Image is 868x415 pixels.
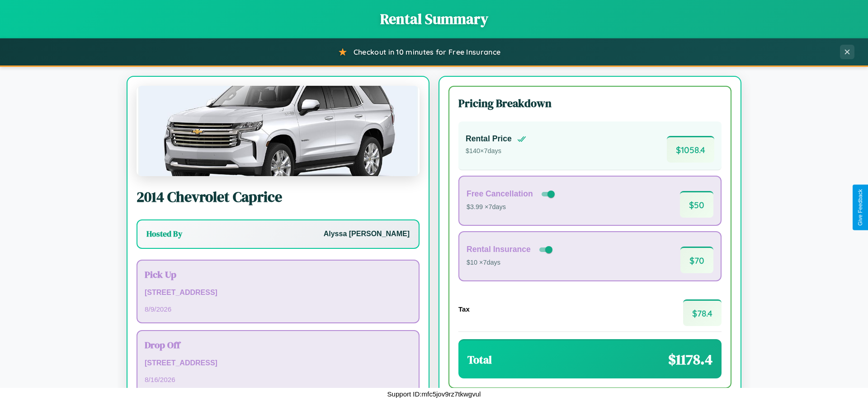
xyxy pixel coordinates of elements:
[145,286,411,299] p: [STREET_ADDRESS]
[145,357,411,370] p: [STREET_ADDRESS]
[354,47,500,56] span: Checkout in 10 minutes for Free Insurance
[145,338,411,351] h3: Drop Off
[458,305,470,313] h4: Tax
[467,245,531,254] h4: Rental Insurance
[145,268,411,281] h3: Pick Up
[324,228,410,241] p: Alyssa [PERSON_NAME]
[145,303,411,315] p: 8 / 9 / 2026
[857,189,863,226] div: Give Feedback
[680,191,713,218] span: $ 50
[466,145,526,157] p: $ 140 × 7 days
[680,247,713,273] span: $ 70
[467,189,533,199] h4: Free Cancellation
[668,350,712,369] span: $ 1178.4
[667,136,714,163] span: $ 1058.4
[146,228,182,239] h3: Hosted By
[9,9,859,29] h1: Rental Summary
[387,388,481,400] p: Support ID: mfc5jov9rz7tkwgvul
[466,134,512,144] h4: Rental Price
[137,187,420,207] h2: 2014 Chevrolet Caprice
[467,352,492,367] h3: Total
[137,86,420,176] img: Chevrolet Caprice
[467,201,557,213] p: $3.99 × 7 days
[467,257,554,269] p: $10 × 7 days
[145,373,411,386] p: 8 / 16 / 2026
[458,96,722,111] h3: Pricing Breakdown
[683,299,722,326] span: $ 78.4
